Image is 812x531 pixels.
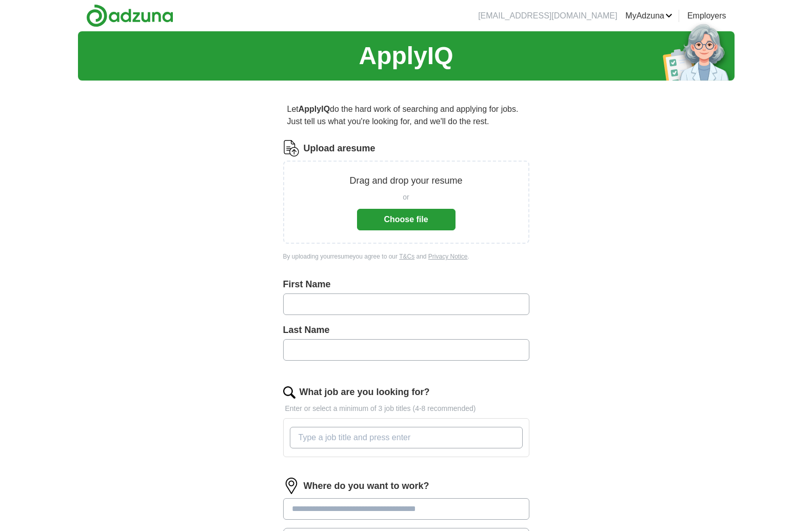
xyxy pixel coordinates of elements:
[299,105,330,113] strong: ApplyIQ
[304,142,375,155] label: Upload a resume
[283,278,529,291] label: First Name
[625,10,672,22] a: MyAdzuna
[86,4,173,27] img: Adzuna logo
[357,209,455,230] button: Choose file
[283,99,529,132] p: Let do the hard work of searching and applying for jobs. Just tell us what you're looking for, an...
[283,403,529,414] p: Enter or select a minimum of 3 job titles (4-8 recommended)
[290,427,523,448] input: Type a job title and press enter
[349,174,462,188] p: Drag and drop your resume
[283,252,529,261] div: By uploading your resume you agree to our and .
[283,140,300,156] img: CV Icon
[283,323,529,337] label: Last Name
[687,10,726,22] a: Employers
[403,192,409,203] span: or
[399,253,414,260] a: T&Cs
[304,479,429,493] label: Where do you want to work?
[359,37,453,74] h1: ApplyIQ
[428,253,468,260] a: Privacy Notice
[478,10,617,22] li: [EMAIL_ADDRESS][DOMAIN_NAME]
[283,386,295,399] img: search.png
[300,385,430,399] label: What job are you looking for?
[283,478,300,494] img: location.png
